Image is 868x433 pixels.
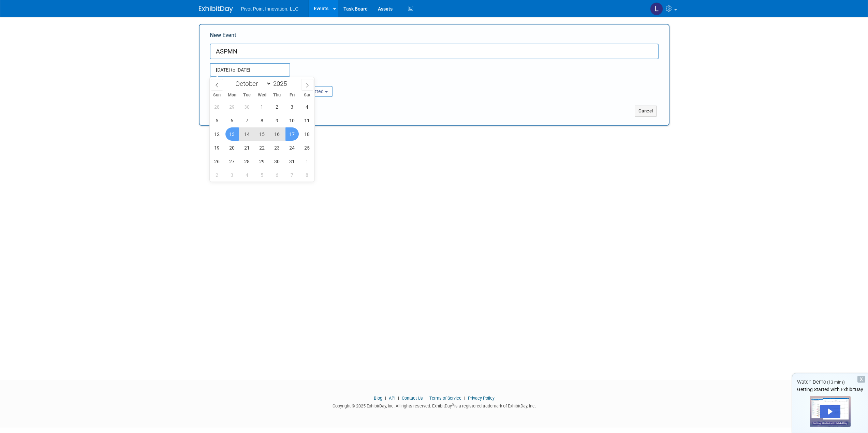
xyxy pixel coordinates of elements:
span: October 17, 2025 [285,127,299,141]
span: October 3, 2025 [285,100,299,113]
span: November 3, 2025 [225,168,239,182]
span: October 16, 2025 [270,127,284,141]
span: November 2, 2025 [210,168,224,182]
span: September 29, 2025 [225,100,239,113]
span: October 6, 2025 [225,114,239,127]
select: Month [232,79,271,88]
input: Start Date - End Date [210,63,290,77]
span: October 27, 2025 [225,155,239,168]
div: Dismiss [857,376,865,383]
span: (13 mins) [827,380,845,385]
button: Cancel [635,106,657,117]
span: October 15, 2025 [255,127,269,141]
span: November 8, 2025 [300,168,314,182]
span: October 2, 2025 [270,100,284,113]
div: Watch Demo [792,378,868,386]
input: Name of Trade Show / Conference [210,44,659,59]
a: Privacy Policy [468,396,495,401]
span: October 4, 2025 [300,100,314,113]
span: October 30, 2025 [270,155,284,168]
span: October 25, 2025 [300,141,314,154]
span: October 1, 2025 [255,100,269,113]
span: October 28, 2025 [240,155,254,168]
div: Attendance / Format: [210,77,276,86]
a: Blog [374,396,382,401]
span: October 12, 2025 [210,127,224,141]
span: October 26, 2025 [210,155,224,168]
span: Fri [284,93,299,97]
span: | [396,396,401,401]
span: October 21, 2025 [240,141,254,154]
span: Tue [239,93,254,97]
span: October 5, 2025 [210,114,224,127]
div: Getting Started with ExhibitDay [792,386,868,393]
span: November 4, 2025 [240,168,254,182]
span: | [462,396,467,401]
label: New Event [210,31,236,42]
span: October 22, 2025 [255,141,269,154]
span: November 6, 2025 [270,168,284,182]
span: October 13, 2025 [225,127,239,141]
a: API [389,396,395,401]
span: October 29, 2025 [255,155,269,168]
span: Mon [224,93,239,97]
span: Sat [299,93,314,97]
span: Wed [254,93,269,97]
span: October 19, 2025 [210,141,224,154]
sup: ® [452,403,454,406]
span: October 20, 2025 [225,141,239,154]
span: October 11, 2025 [300,114,314,127]
div: Participation: [286,77,352,86]
span: Thu [269,93,284,97]
span: September 28, 2025 [210,100,224,113]
span: October 24, 2025 [285,141,299,154]
a: Contact Us [402,396,423,401]
span: | [424,396,428,401]
span: November 1, 2025 [300,155,314,168]
span: October 9, 2025 [270,114,284,127]
div: Play [820,405,840,418]
a: Terms of Service [429,396,461,401]
span: October 8, 2025 [255,114,269,127]
img: Lisa Miller [650,2,663,15]
span: September 30, 2025 [240,100,254,113]
span: November 5, 2025 [255,168,269,182]
span: October 10, 2025 [285,114,299,127]
img: ExhibitDay [199,6,233,13]
span: Pivot Point Innovation, LLC [241,6,299,12]
span: October 18, 2025 [300,127,314,141]
span: October 14, 2025 [240,127,254,141]
span: October 31, 2025 [285,155,299,168]
span: October 7, 2025 [240,114,254,127]
input: Year [271,80,292,88]
span: | [383,396,388,401]
span: November 7, 2025 [285,168,299,182]
span: Sun [210,93,225,97]
span: October 23, 2025 [270,141,284,154]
